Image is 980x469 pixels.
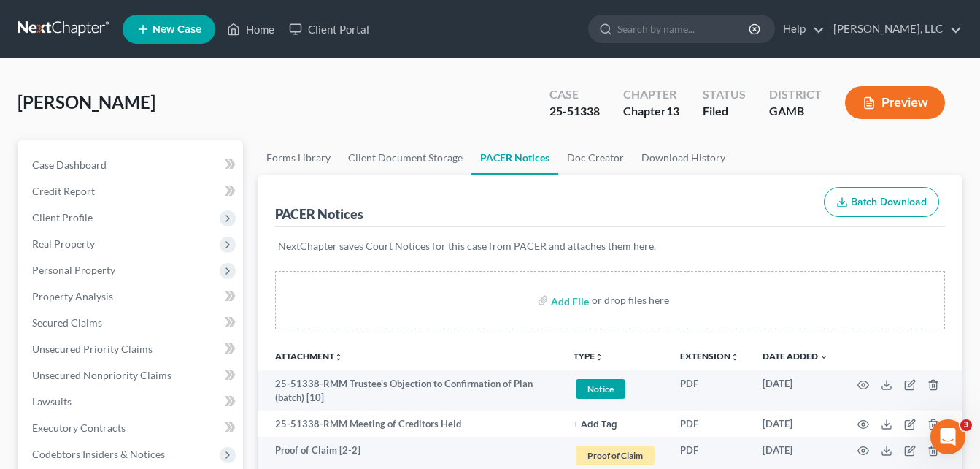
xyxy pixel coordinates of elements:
[703,86,746,103] div: Status
[278,239,942,253] p: NextChapter saves Court Notices for this case from PACER and attaches them here.
[32,448,165,460] span: Codebtors Insiders & Notices
[574,417,657,431] a: + Add Tag
[20,336,243,362] a: Unsecured Priority Claims
[275,351,343,362] a: Attachmentunfold_more
[549,86,600,103] div: Case
[623,86,679,103] div: Chapter
[20,283,243,310] a: Property Analysis
[18,91,155,113] span: [PERSON_NAME]
[334,353,343,362] i: unfold_more
[574,377,657,401] a: Notice
[574,420,617,430] button: + Add Tag
[574,443,657,468] a: Proof of Claim
[153,24,201,35] span: New Case
[595,353,603,362] i: unfold_more
[576,379,625,399] span: Notice
[824,187,939,218] button: Batch Download
[845,86,945,119] button: Preview
[32,369,171,381] span: Unsecured Nonpriority Claims
[576,446,655,465] span: Proof of Claim
[32,290,113,302] span: Property Analysis
[258,411,562,437] td: 25-51338-RMM Meeting of Creditors Held
[633,140,734,175] a: Download History
[471,140,558,175] a: PACER Notices
[751,370,840,411] td: [DATE]
[668,370,751,411] td: PDF
[220,16,282,42] a: Home
[680,351,739,362] a: Extensionunfold_more
[703,103,746,120] div: Filed
[20,362,243,389] a: Unsecured Nonpriority Claims
[20,152,243,178] a: Case Dashboard
[930,419,965,454] iframe: Intercom live chat
[282,16,377,42] a: Client Portal
[32,237,95,250] span: Real Property
[763,351,828,362] a: Date Added expand_more
[275,205,363,223] div: PACER Notices
[617,15,751,42] input: Search by name...
[623,103,679,120] div: Chapter
[32,395,72,408] span: Lawsuits
[20,389,243,415] a: Lawsuits
[558,140,633,175] a: Doc Creator
[32,422,126,434] span: Executory Contracts
[960,419,972,431] span: 3
[32,343,153,355] span: Unsecured Priority Claims
[32,159,107,171] span: Case Dashboard
[32,211,93,224] span: Client Profile
[769,86,822,103] div: District
[20,178,243,205] a: Credit Report
[549,103,600,120] div: 25-51338
[20,310,243,336] a: Secured Claims
[258,370,562,411] td: 25-51338-RMM Trustee's Objection to Confirmation of Plan (batch) [10]
[769,103,822,120] div: GAMB
[666,104,679,118] span: 13
[826,16,962,42] a: [PERSON_NAME], LLC
[730,353,739,362] i: unfold_more
[851,196,927,208] span: Batch Download
[20,415,243,441] a: Executory Contracts
[32,264,115,276] span: Personal Property
[339,140,471,175] a: Client Document Storage
[668,411,751,437] td: PDF
[776,16,825,42] a: Help
[751,411,840,437] td: [DATE]
[258,140,339,175] a: Forms Library
[32,185,95,197] span: Credit Report
[32,316,102,329] span: Secured Claims
[592,293,669,308] div: or drop files here
[574,352,603,362] button: TYPEunfold_more
[819,353,828,362] i: expand_more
